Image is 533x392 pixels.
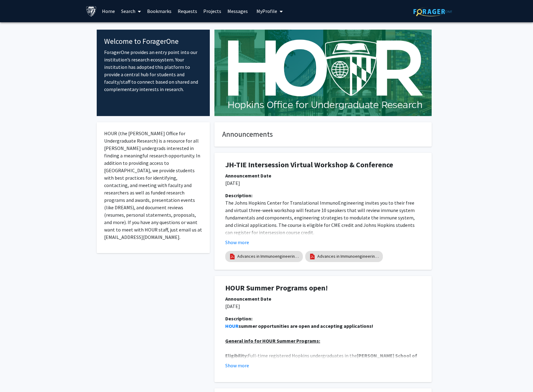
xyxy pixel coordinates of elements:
h1: HOUR Summer Programs open! [225,284,421,293]
h1: JH-TIE Intersession Virtual Workshop & Conference [225,161,421,169]
button: Show more [225,362,249,369]
span: My Profile [256,8,277,14]
img: ForagerOne Logo [413,7,452,16]
button: Show more [225,239,249,246]
a: Requests [175,0,200,22]
img: Cover Image [214,30,432,116]
a: Search [118,0,144,22]
p: Full-time registered Hopkins undergraduates in the ( ) in good academic standing (i.e. not on aca... [225,352,421,389]
img: pdf_icon.png [309,253,316,260]
p: [DATE] [225,179,421,187]
iframe: Chat [5,364,26,387]
a: Messages [224,0,251,22]
a: Projects [200,0,224,22]
a: HOUR [225,323,239,329]
img: Johns Hopkins University Logo [86,6,97,17]
div: Announcement Date [225,172,421,179]
p: The Johns Hopkins Center for Translational ImmunoEngineering invites you to their free and virtua... [225,199,421,236]
p: ForagerOne provides an entry point into our institution’s research ecosystem. Your institution ha... [104,48,203,93]
strong: Eligibility: [225,352,248,359]
img: pdf_icon.png [229,253,236,260]
a: Home [99,0,118,22]
h4: Announcements [222,130,424,139]
a: Advances in Immunoengineering 2025 (1) [237,253,299,260]
div: Description: [225,192,421,199]
a: Bookmarks [144,0,175,22]
p: [DATE] [225,302,421,310]
strong: summer opportunities are open and accepting applications! [239,323,373,329]
p: HOUR (the [PERSON_NAME] Office for Undergraduate Research) is a resource for all [PERSON_NAME] un... [104,130,203,241]
a: Advances in Immunoengineering Final Flyer [317,253,379,260]
u: General info for HOUR Summer Programs: [225,338,320,344]
div: Description: [225,315,421,322]
div: Announcement Date [225,295,421,302]
h4: Welcome to ForagerOne [104,37,203,46]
